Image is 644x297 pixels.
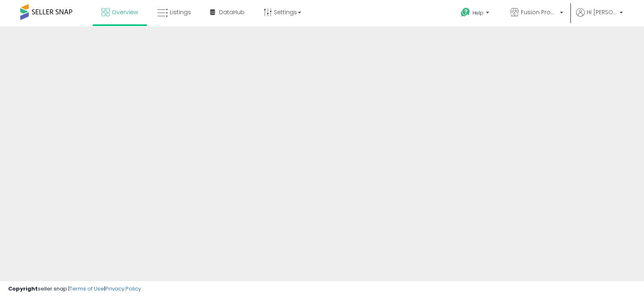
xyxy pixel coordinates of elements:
span: Overview [112,8,138,16]
i: Get Help [460,7,471,17]
span: Hi [PERSON_NAME] [587,8,617,16]
a: Help [454,1,497,26]
a: Privacy Policy [105,285,141,293]
strong: Copyright [8,285,38,293]
span: Listings [170,8,191,16]
span: Fusion Products Inc. [521,8,557,16]
span: Help [473,9,484,16]
a: Terms of Use [69,285,104,293]
div: seller snap | | [8,285,141,293]
span: DataHub [219,8,245,16]
a: Hi [PERSON_NAME] [576,8,623,26]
